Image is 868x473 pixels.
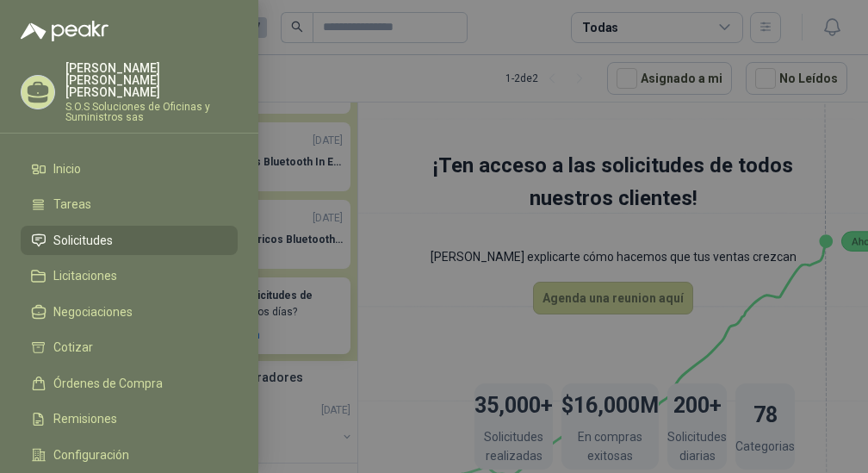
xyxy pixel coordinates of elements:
[21,21,108,41] img: Logo peakr
[21,190,238,220] a: Tareas
[53,197,91,211] span: Tareas
[53,340,93,354] span: Cotizar
[21,297,238,327] a: Negociaciones
[21,405,238,434] a: Remisiones
[21,226,238,255] a: Solicitudes
[53,233,113,247] span: Solicitudes
[21,369,238,398] a: Órdenes de Compra
[53,162,81,176] span: Inicio
[53,305,133,319] span: Negociaciones
[53,269,117,283] span: Licitaciones
[53,377,163,390] span: Órdenes de Compra
[21,333,238,363] a: Cotizar
[21,262,238,291] a: Licitaciones
[65,102,238,122] p: S.O.S Soluciones de Oficinas y Suministros sas
[65,62,238,98] p: [PERSON_NAME] [PERSON_NAME] [PERSON_NAME]
[53,448,129,462] span: Configuración
[21,154,238,184] a: Inicio
[53,412,117,426] span: Remisiones
[21,440,238,470] a: Configuración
